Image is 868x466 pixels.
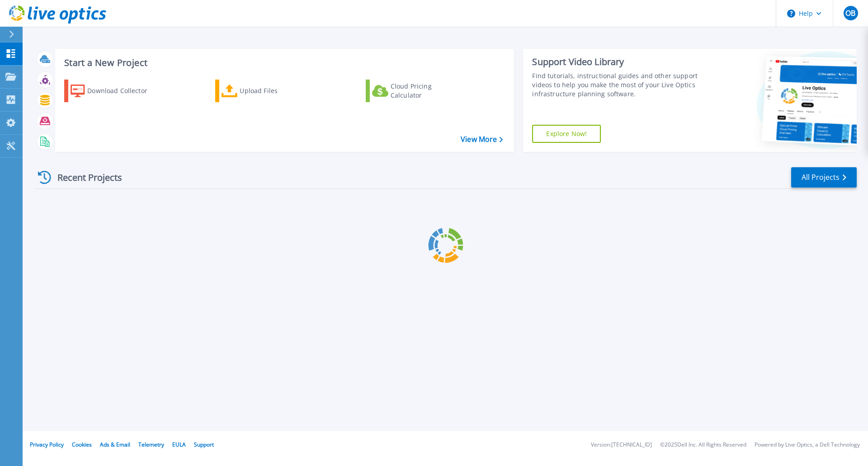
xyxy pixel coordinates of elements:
a: Telemetry [138,441,164,448]
div: Find tutorials, instructional guides and other support videos to help you make the most of your L... [532,71,702,99]
a: EULA [172,441,186,448]
a: Support [194,441,214,448]
a: Upload Files [215,80,316,102]
div: Upload Files [240,82,312,100]
a: All Projects [791,167,857,188]
div: Recent Projects [35,166,134,188]
a: View More [461,135,503,144]
li: Version: [TECHNICAL_ID] [591,442,652,448]
h3: Start a New Project [64,58,503,68]
a: Cloud Pricing Calculator [366,80,467,102]
li: © 2025 Dell Inc. All Rights Reserved [660,442,746,448]
div: Cloud Pricing Calculator [391,82,463,100]
div: Support Video Library [532,56,702,68]
a: Explore Now! [532,125,601,143]
a: Cookies [72,441,92,448]
a: Download Collector [64,80,165,102]
span: OB [845,9,855,17]
a: Privacy Policy [30,441,64,448]
li: Powered by Live Optics, a Dell Technology [755,442,860,448]
a: Ads & Email [100,441,130,448]
div: Download Collector [87,82,160,100]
